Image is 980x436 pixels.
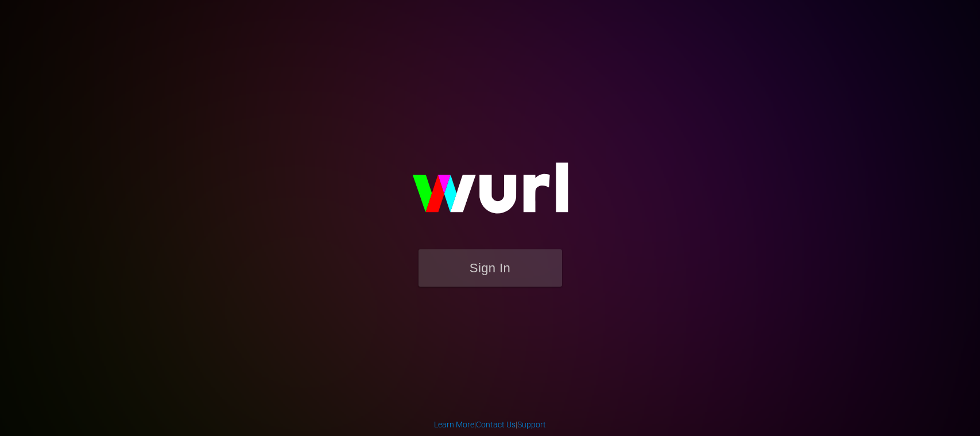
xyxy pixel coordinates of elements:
a: Learn More [434,420,474,429]
a: Support [517,420,546,429]
img: wurl-logo-on-black-223613ac3d8ba8fe6dc639794a292ebdb59501304c7dfd60c99c58986ef67473.svg [375,138,605,249]
button: Sign In [419,249,562,287]
div: | | [434,419,546,430]
a: Contact Us [476,420,516,429]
